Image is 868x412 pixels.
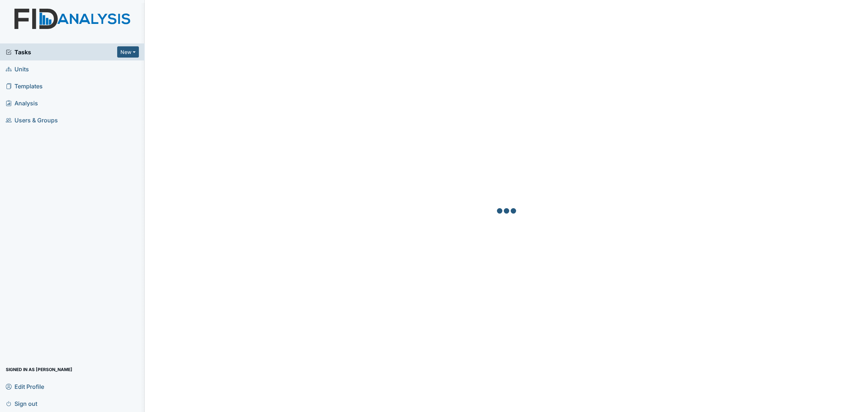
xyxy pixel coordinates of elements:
[6,381,44,392] span: Edit Profile
[6,80,43,92] span: Templates
[6,364,72,375] span: Signed in as [PERSON_NAME]
[6,97,38,109] span: Analysis
[117,46,139,58] button: New
[6,48,117,56] a: Tasks
[6,114,58,126] span: Users & Groups
[6,398,37,409] span: Sign out
[6,63,29,75] span: Units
